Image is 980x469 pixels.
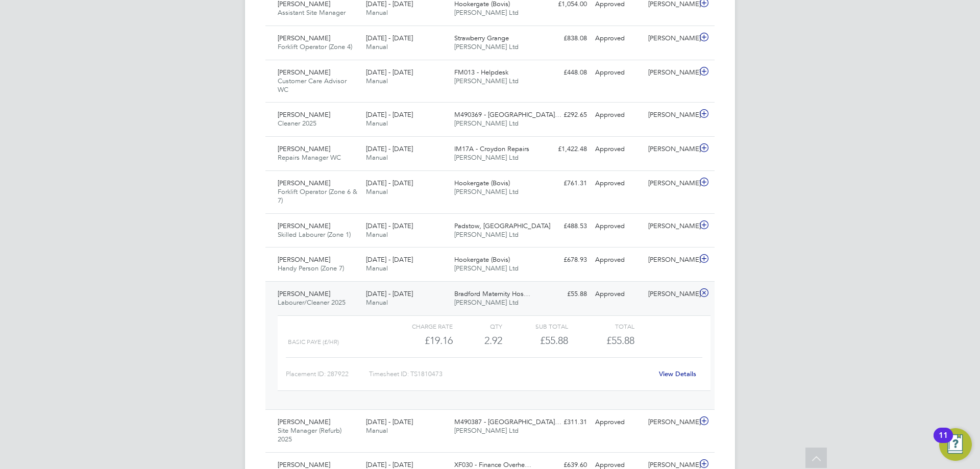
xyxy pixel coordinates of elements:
[278,77,347,94] span: Customer Care Advisor WC
[286,366,369,382] div: Placement ID: 287922
[369,366,652,382] div: Timesheet ID: TS1810473
[538,414,591,431] div: £311.31
[591,30,644,47] div: Approved
[278,426,341,443] span: Site Manager (Refurb) 2025
[644,286,697,303] div: [PERSON_NAME]
[366,221,413,230] span: [DATE] - [DATE]
[366,42,388,51] span: Manual
[278,68,330,77] span: [PERSON_NAME]
[278,255,330,264] span: [PERSON_NAME]
[502,332,568,349] div: £55.88
[454,153,519,162] span: [PERSON_NAME] Ltd
[366,77,388,85] span: Manual
[644,175,697,192] div: [PERSON_NAME]
[644,252,697,268] div: [PERSON_NAME]
[278,110,330,119] span: [PERSON_NAME]
[278,153,341,162] span: Repairs Manager WC
[454,77,519,85] span: [PERSON_NAME] Ltd
[453,320,502,332] div: QTY
[366,68,413,77] span: [DATE] - [DATE]
[538,141,591,158] div: £1,422.48
[453,332,502,349] div: 2.92
[591,286,644,303] div: Approved
[454,426,519,435] span: [PERSON_NAME] Ltd
[644,141,697,158] div: [PERSON_NAME]
[278,230,351,239] span: Skilled Labourer (Zone 1)
[366,153,388,162] span: Manual
[278,144,330,153] span: [PERSON_NAME]
[454,221,550,230] span: Padstow, [GEOGRAPHIC_DATA]
[366,426,388,435] span: Manual
[366,179,413,187] span: [DATE] - [DATE]
[454,417,561,426] span: M490387 - [GEOGRAPHIC_DATA]…
[278,8,346,17] span: Assistant Site Manager
[644,64,697,81] div: [PERSON_NAME]
[939,435,948,449] div: 11
[568,320,634,332] div: Total
[454,144,529,153] span: IM17A - Croydon Repairs
[454,264,519,273] span: [PERSON_NAME] Ltd
[387,320,453,332] div: Charge rate
[454,298,519,307] span: [PERSON_NAME] Ltd
[454,255,510,264] span: Hookergate (Bovis)
[538,252,591,268] div: £678.93
[454,289,530,298] span: Bradford Maternity Hos…
[278,34,330,42] span: [PERSON_NAME]
[538,30,591,47] div: £838.08
[366,144,413,153] span: [DATE] - [DATE]
[606,334,634,347] span: £55.88
[387,332,453,349] div: £19.16
[591,414,644,431] div: Approved
[454,179,510,187] span: Hookergate (Bovis)
[366,119,388,128] span: Manual
[454,187,519,196] span: [PERSON_NAME] Ltd
[278,264,344,273] span: Handy Person (Zone 7)
[644,30,697,47] div: [PERSON_NAME]
[644,218,697,235] div: [PERSON_NAME]
[939,428,972,461] button: Open Resource Center, 11 new notifications
[538,286,591,303] div: £55.88
[538,64,591,81] div: £448.08
[366,289,413,298] span: [DATE] - [DATE]
[278,119,316,128] span: Cleaner 2025
[366,264,388,273] span: Manual
[538,107,591,124] div: £292.65
[288,338,339,345] span: BASIC PAYE (£/HR)
[278,42,352,51] span: Forklift Operator (Zone 4)
[366,110,413,119] span: [DATE] - [DATE]
[278,221,330,230] span: [PERSON_NAME]
[591,64,644,81] div: Approved
[366,298,388,307] span: Manual
[454,119,519,128] span: [PERSON_NAME] Ltd
[454,8,519,17] span: [PERSON_NAME] Ltd
[591,107,644,124] div: Approved
[538,218,591,235] div: £488.53
[454,68,508,77] span: FM013 - Helpdesk
[454,42,519,51] span: [PERSON_NAME] Ltd
[454,460,531,469] span: XF030 - Finance Overhe…
[278,179,330,187] span: [PERSON_NAME]
[278,289,330,298] span: [PERSON_NAME]
[366,460,413,469] span: [DATE] - [DATE]
[591,175,644,192] div: Approved
[366,187,388,196] span: Manual
[366,34,413,42] span: [DATE] - [DATE]
[538,175,591,192] div: £761.31
[278,417,330,426] span: [PERSON_NAME]
[454,230,519,239] span: [PERSON_NAME] Ltd
[278,298,346,307] span: Labourer/Cleaner 2025
[659,369,696,378] a: View Details
[366,8,388,17] span: Manual
[454,34,509,42] span: Strawberry Grange
[366,417,413,426] span: [DATE] - [DATE]
[278,460,330,469] span: [PERSON_NAME]
[278,187,357,205] span: Forklift Operator (Zone 6 & 7)
[502,320,568,332] div: Sub Total
[591,252,644,268] div: Approved
[591,218,644,235] div: Approved
[366,255,413,264] span: [DATE] - [DATE]
[644,414,697,431] div: [PERSON_NAME]
[366,230,388,239] span: Manual
[591,141,644,158] div: Approved
[644,107,697,124] div: [PERSON_NAME]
